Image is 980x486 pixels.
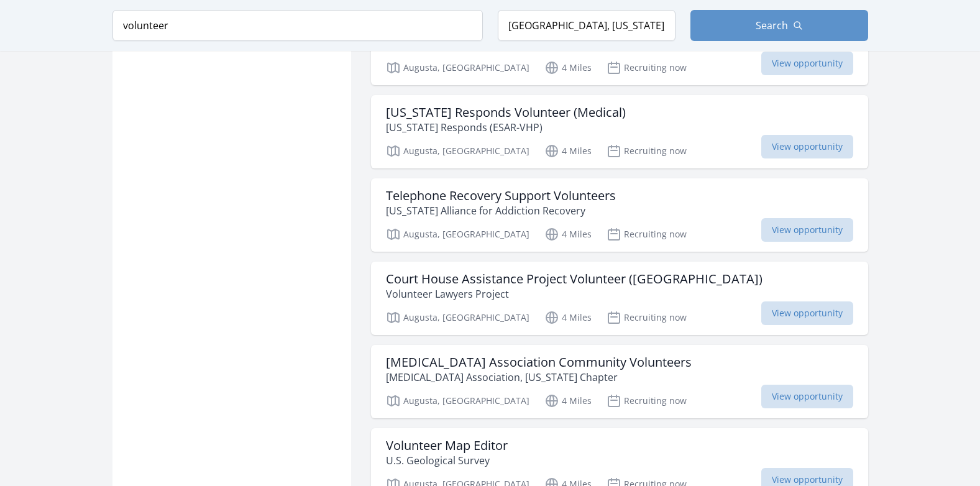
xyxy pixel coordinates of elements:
[386,287,762,301] p: Volunteer Lawyers Project
[761,385,853,408] span: View opportunity
[386,393,529,408] p: Augusta, [GEOGRAPHIC_DATA]
[761,301,853,325] span: View opportunity
[607,393,687,408] p: Recruiting now
[386,188,616,203] h3: Telephone Recovery Support Volunteers
[386,438,508,453] h3: Volunteer Map Editor
[386,355,692,370] h3: [MEDICAL_DATA] Association Community Volunteers
[112,10,483,41] input: Keyword
[386,144,529,158] p: Augusta, [GEOGRAPHIC_DATA]
[371,262,868,335] a: Court House Assistance Project Volunteer ([GEOGRAPHIC_DATA]) Volunteer Lawyers Project Augusta, [...
[761,52,853,75] span: View opportunity
[386,272,762,287] h3: Court House Assistance Project Volunteer ([GEOGRAPHIC_DATA])
[544,393,592,408] p: 4 Miles
[607,227,687,242] p: Recruiting now
[386,370,692,385] p: [MEDICAL_DATA] Association, [US_STATE] Chapter
[386,105,626,120] h3: [US_STATE] Responds Volunteer (Medical)
[761,135,853,158] span: View opportunity
[386,227,529,242] p: Augusta, [GEOGRAPHIC_DATA]
[756,18,788,33] span: Search
[386,453,508,468] p: U.S. Geological Survey
[544,144,592,158] p: 4 Miles
[386,120,626,135] p: [US_STATE] Responds (ESAR-VHP)
[607,60,687,75] p: Recruiting now
[386,60,529,75] p: Augusta, [GEOGRAPHIC_DATA]
[607,144,687,158] p: Recruiting now
[386,203,616,218] p: [US_STATE] Alliance for Addiction Recovery
[498,10,675,41] input: Location
[371,95,868,168] a: [US_STATE] Responds Volunteer (Medical) [US_STATE] Responds (ESAR-VHP) Augusta, [GEOGRAPHIC_DATA]...
[607,310,687,325] p: Recruiting now
[386,310,529,325] p: Augusta, [GEOGRAPHIC_DATA]
[544,60,592,75] p: 4 Miles
[761,218,853,242] span: View opportunity
[544,227,592,242] p: 4 Miles
[371,178,868,252] a: Telephone Recovery Support Volunteers [US_STATE] Alliance for Addiction Recovery Augusta, [GEOGRA...
[544,310,592,325] p: 4 Miles
[371,345,868,418] a: [MEDICAL_DATA] Association Community Volunteers [MEDICAL_DATA] Association, [US_STATE] Chapter Au...
[690,10,868,41] button: Search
